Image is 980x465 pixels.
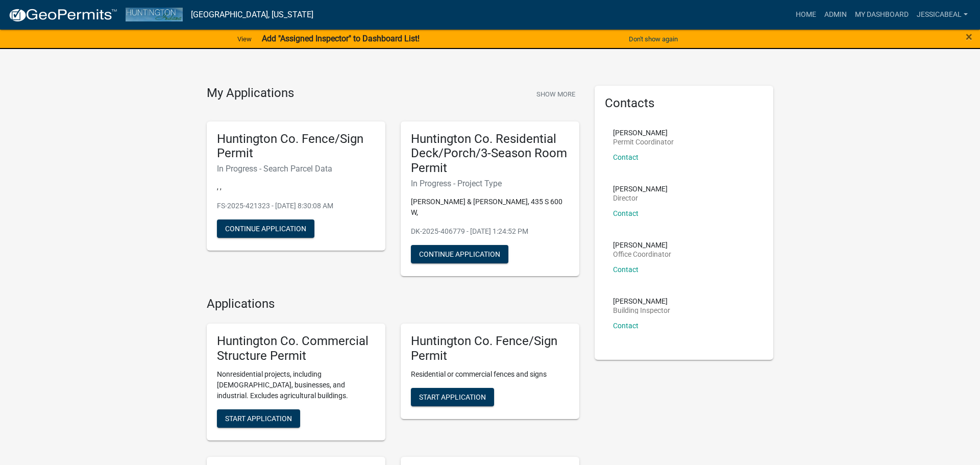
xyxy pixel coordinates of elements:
p: [PERSON_NAME] & [PERSON_NAME], 435 S 600 W, [411,197,569,218]
p: Office Coordinator [613,251,671,258]
a: JessicaBeal [913,5,972,25]
h5: Huntington Co. Residential Deck/Porch/3-Season Room Permit [411,132,569,176]
button: Don't show again [625,31,682,47]
a: View [233,31,256,47]
p: , , [217,182,375,192]
img: Huntington County, Indiana [126,8,183,21]
button: Start Application [217,409,300,428]
h5: Huntington Co. Fence/Sign Permit [411,334,569,363]
h4: Applications [207,297,579,311]
h5: Huntington Co. Fence/Sign Permit [217,132,375,161]
a: Contact [613,322,639,330]
a: My Dashboard [851,5,913,25]
p: [PERSON_NAME] [613,129,674,136]
h6: In Progress - Search Parcel Data [217,164,375,174]
a: [GEOGRAPHIC_DATA], [US_STATE] [191,6,313,23]
p: [PERSON_NAME] [613,298,670,305]
button: Show More [532,86,579,103]
a: Contact [613,209,639,217]
h6: In Progress - Project Type [411,179,569,188]
a: Home [792,5,820,25]
h5: Contacts [605,96,763,111]
p: Residential or commercial fences and signs [411,369,569,380]
span: Start Application [419,393,486,401]
h4: My Applications [207,86,294,101]
p: DK-2025-406779 - [DATE] 1:24:52 PM [411,226,569,237]
p: FS-2025-421323 - [DATE] 8:30:08 AM [217,201,375,211]
span: × [966,30,972,44]
a: Admin [820,5,851,25]
span: Start Application [225,414,292,423]
h5: Huntington Co. Commercial Structure Permit [217,334,375,363]
button: Continue Application [217,219,314,238]
a: Contact [613,153,639,161]
button: Start Application [411,388,494,406]
p: Permit Coordinator [613,138,674,145]
p: [PERSON_NAME] [613,241,671,249]
p: Director [613,194,668,202]
p: Building Inspector [613,307,670,314]
p: [PERSON_NAME] [613,185,668,192]
a: Contact [613,265,639,274]
strong: Add "Assigned Inspector" to Dashboard List! [262,34,420,43]
p: Nonresidential projects, including [DEMOGRAPHIC_DATA], businesses, and industrial. Excludes agric... [217,369,375,401]
button: Close [966,31,972,43]
button: Continue Application [411,245,508,263]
